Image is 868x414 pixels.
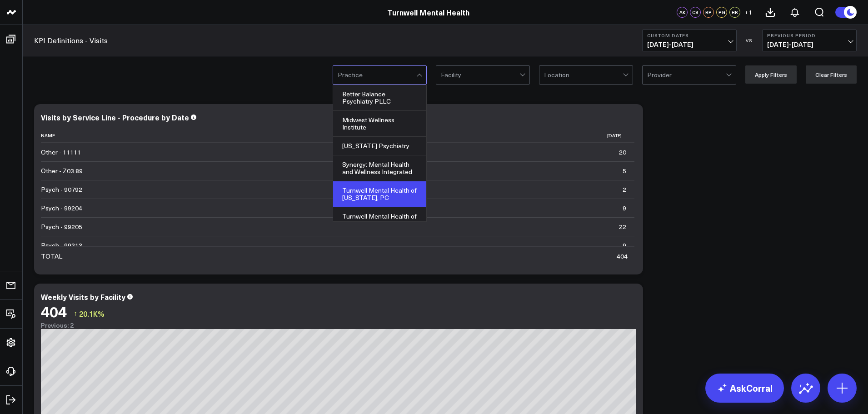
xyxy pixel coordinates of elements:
div: 9 [623,204,626,213]
div: CS [690,7,701,18]
div: VS [741,38,758,43]
b: Custom Dates [647,33,732,38]
td: Other - 11111 [41,143,132,161]
b: Previous Period [767,33,852,38]
div: Previous: 2 [41,322,636,329]
div: Midwest Wellness Institute [333,111,426,137]
div: 5 [623,166,626,175]
a: KPI Definitions - Visits [34,35,108,45]
td: Psych - 90792 [41,180,132,199]
td: Other - Z03.89 [41,161,132,180]
div: Visits by Service Line - Procedure by Date [41,112,189,122]
button: Custom Dates[DATE]-[DATE] [642,30,737,51]
span: 20.1K% [79,309,105,319]
a: AskCorral [705,374,784,403]
span: [DATE] - [DATE] [767,41,852,48]
div: [US_STATE] Psychiatry [333,137,426,155]
td: Psych - 99205 [41,217,132,236]
span: [DATE] - [DATE] [647,41,732,48]
td: Psych - 99204 [41,199,132,217]
button: Previous Period[DATE]-[DATE] [762,30,857,51]
div: TOTAL [41,252,62,261]
span: + 1 [744,9,752,15]
div: Turnwell Mental Health of [US_STATE], PC [333,181,426,207]
button: +1 [743,7,753,18]
div: 404 [41,303,67,319]
div: 20 [619,148,626,157]
div: 2 [623,185,626,194]
div: 404 [617,252,628,261]
th: Name [41,128,132,143]
button: Clear Filters [806,65,857,84]
div: AK [677,7,688,18]
div: BP [703,7,714,18]
div: Better Balance Psychiatry PLLC [333,85,426,111]
span: ↑ [74,308,77,319]
button: Apply Filters [745,65,797,84]
a: Turnwell Mental Health [387,7,469,17]
div: 9 [623,241,626,250]
div: Turnwell Mental Health of [US_STATE] PC [333,207,426,233]
th: [DATE] [132,128,634,143]
div: Synergy: Mental Health and Wellness Integrated [333,155,426,181]
td: Psych - 99213 [41,236,132,254]
div: Weekly Visits by Facility [41,292,125,302]
div: HR [729,7,740,18]
div: PG [716,7,727,18]
div: 22 [619,222,626,231]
